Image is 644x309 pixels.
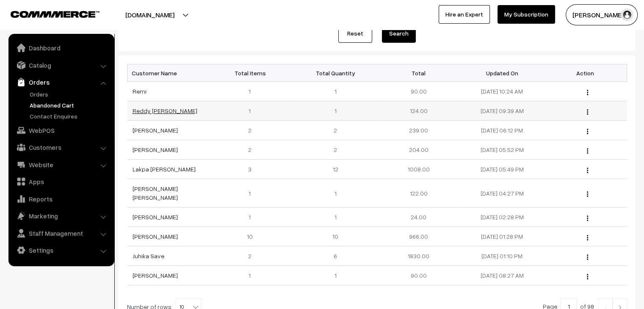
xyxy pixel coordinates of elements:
a: Staff Management [11,226,111,241]
div: Domain: [DOMAIN_NAME] [22,22,93,29]
td: 1 [210,82,294,101]
td: 1 [210,207,294,227]
button: [PERSON_NAME]… [566,4,638,25]
img: Menu [587,235,588,240]
th: Updated On [460,64,544,82]
img: Menu [587,90,588,95]
a: Settings [11,243,111,258]
td: 239.00 [377,121,460,140]
img: tab_keywords_by_traffic_grey.svg [84,49,91,56]
td: 1 [294,179,377,207]
a: Remi [133,88,146,95]
td: [DATE] 02:28 PM [460,207,544,227]
td: [DATE] 05:49 PM [460,160,544,179]
td: [DATE] 01:10 PM [460,246,544,266]
button: Search [382,24,416,43]
td: 1 [294,101,377,121]
a: Apps [11,174,111,189]
a: COMMMERCE [11,8,85,19]
img: user [621,8,633,21]
img: Menu [587,109,588,115]
td: 204.00 [377,140,460,160]
td: 90.00 [377,82,460,101]
td: 90.00 [377,266,460,285]
a: [PERSON_NAME] [133,127,178,134]
img: COMMMERCE [11,11,100,17]
div: v 4.0.25 [24,14,41,20]
td: 966.00 [377,227,460,246]
td: 1008.00 [377,160,460,179]
td: [DATE] 05:52 PM [460,140,544,160]
td: 1 [210,101,294,121]
td: [DATE] 09:39 AM [460,101,544,121]
img: Menu [587,129,588,134]
img: Menu [587,215,588,221]
img: tab_domain_overview_orange.svg [23,49,30,56]
th: Action [544,64,627,82]
a: Dashboard [11,40,111,55]
a: Lakpa [PERSON_NAME] [133,166,196,173]
button: [DOMAIN_NAME] [96,4,204,25]
td: 2 [210,140,294,160]
th: Customer Name [127,64,211,82]
th: Total [377,64,460,82]
td: 2 [294,140,377,160]
td: [DATE] 06:12 PM [460,121,544,140]
th: Total Quantity [294,64,377,82]
td: [DATE] 08:27 AM [460,266,544,285]
td: 2 [294,121,377,140]
img: logo_orange.svg [14,14,20,20]
a: [PERSON_NAME] [133,233,178,240]
td: 24.00 [377,207,460,227]
a: Reports [11,191,111,207]
a: Contact Enquires [28,112,111,121]
a: [PERSON_NAME] [133,272,178,279]
a: Catalog [11,58,111,73]
a: Reset [338,24,372,43]
td: 2 [210,246,294,266]
a: Website [11,157,111,172]
td: 1 [294,266,377,285]
div: Keywords by Traffic [94,50,143,55]
td: [DATE] 01:28 PM [460,227,544,246]
td: 1 [210,179,294,207]
td: 2 [210,121,294,140]
a: Abandoned Cart [28,101,111,110]
td: [DATE] 04:27 PM [460,179,544,207]
a: [PERSON_NAME] [133,213,178,221]
img: website_grey.svg [14,22,20,29]
a: Orders [11,74,111,90]
td: [DATE] 10:24 AM [460,82,544,101]
img: Menu [587,148,588,154]
img: Menu [587,254,588,260]
td: 122.00 [377,179,460,207]
a: My Subscription [498,5,555,24]
a: Orders [28,90,111,99]
td: 6 [294,246,377,266]
td: 10 [294,227,377,246]
th: Total Items [210,64,294,82]
a: [PERSON_NAME] [PERSON_NAME] [133,185,178,201]
a: [PERSON_NAME] [133,146,178,153]
div: Domain Overview [32,50,76,55]
a: Marketing [11,208,111,223]
img: Menu [587,274,588,279]
a: Customers [11,140,111,155]
td: 10 [210,227,294,246]
a: Juhika Save [133,252,164,259]
td: 1830.00 [377,246,460,266]
td: 3 [210,160,294,179]
td: 1 [294,207,377,227]
td: 124.00 [377,101,460,121]
img: Menu [587,191,588,197]
a: Reddy [PERSON_NAME] [133,107,197,114]
img: Menu [587,168,588,173]
a: Hire an Expert [439,5,490,24]
a: WebPOS [11,123,111,138]
td: 12 [294,160,377,179]
td: 1 [294,82,377,101]
td: 1 [210,266,294,285]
